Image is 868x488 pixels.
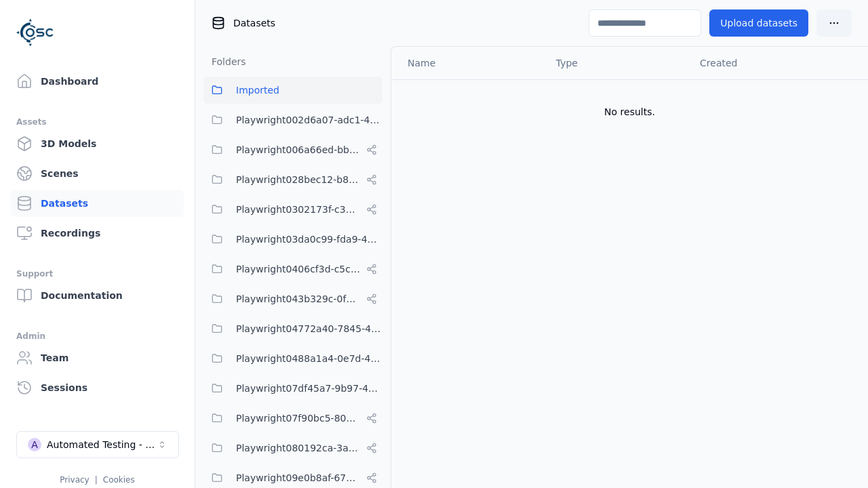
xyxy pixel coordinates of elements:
[203,106,382,134] button: Playwright002d6a07-adc1-4c24-b05e-c31b39d5c727
[16,431,179,458] button: Select a workspace
[236,440,361,456] span: Playwright080192ca-3ab8-4170-8689-2c2dffafb10d
[16,328,178,344] div: Admin
[60,475,89,485] a: Privacy
[236,171,361,188] span: Playwright028bec12-b853-4041-8716-f34111cdbd0b
[203,345,382,372] button: Playwright0488a1a4-0e7d-4299-bdea-dd156cc484d6
[11,220,184,247] a: Recordings
[203,285,382,312] button: Playwright043b329c-0fea-4eef-a1dd-c1b85d96f68d
[203,315,382,342] button: Playwright04772a40-7845-40f2-bf94-f85d29927f9d
[709,9,808,37] button: Upload datasets
[16,114,178,130] div: Assets
[203,136,382,163] button: Playwright006a66ed-bbfa-4b84-a6f2-8b03960da6f1
[203,434,382,462] button: Playwright080192ca-3ab8-4170-8689-2c2dffafb10d
[236,201,361,218] span: Playwright0302173f-c313-40eb-a2c1-2f14b0f3806f
[11,282,184,309] a: Documentation
[203,77,382,104] button: Imported
[236,410,361,426] span: Playwright07f90bc5-80d1-4d58-862e-051c9f56b799
[236,350,382,367] span: Playwright0488a1a4-0e7d-4299-bdea-dd156cc484d6
[47,438,157,451] div: Automated Testing - Playwright
[203,166,382,193] button: Playwright028bec12-b853-4041-8716-f34111cdbd0b
[236,231,382,247] span: Playwright03da0c99-fda9-4a9e-aae8-21aa8e1fe531
[236,261,361,277] span: Playwright0406cf3d-c5c6-4809-a891-d4d7aaf60441
[233,16,275,30] span: Datasets
[236,380,382,396] span: Playwright07df45a7-9b97-4519-9260-365d86e9bcdb
[236,291,361,307] span: Playwright043b329c-0fea-4eef-a1dd-c1b85d96f68d
[28,438,41,451] div: A
[236,470,361,486] span: Playwright09e0b8af-6797-487c-9a58-df45af994400
[545,47,689,79] th: Type
[236,112,382,128] span: Playwright002d6a07-adc1-4c24-b05e-c31b39d5c727
[203,256,382,283] button: Playwright0406cf3d-c5c6-4809-a891-d4d7aaf60441
[203,375,382,402] button: Playwright07df45a7-9b97-4519-9260-365d86e9bcdb
[203,405,382,432] button: Playwright07f90bc5-80d1-4d58-862e-051c9f56b799
[236,321,382,337] span: Playwright04772a40-7845-40f2-bf94-f85d29927f9d
[236,142,361,158] span: Playwright006a66ed-bbfa-4b84-a6f2-8b03960da6f1
[103,475,135,485] a: Cookies
[16,266,178,282] div: Support
[391,47,545,79] th: Name
[16,14,54,52] img: Logo
[11,130,184,157] a: 3D Models
[203,196,382,223] button: Playwright0302173f-c313-40eb-a2c1-2f14b0f3806f
[203,55,246,68] h3: Folders
[11,160,184,187] a: Scenes
[11,190,184,217] a: Datasets
[236,82,279,98] span: Imported
[11,374,184,401] a: Sessions
[11,344,184,371] a: Team
[391,79,868,144] td: No results.
[95,475,98,485] span: |
[689,47,846,79] th: Created
[203,226,382,253] button: Playwright03da0c99-fda9-4a9e-aae8-21aa8e1fe531
[11,68,184,95] a: Dashboard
